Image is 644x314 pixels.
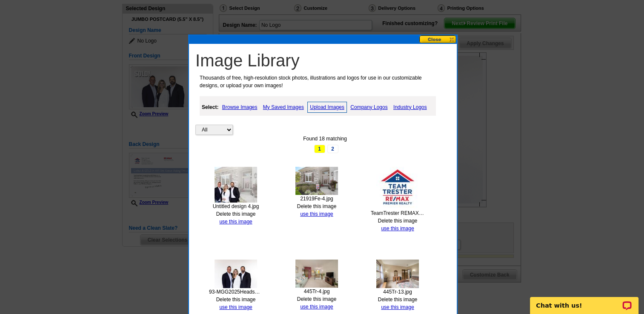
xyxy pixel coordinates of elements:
[391,102,429,112] a: Industry Logos
[381,226,414,231] a: use this image
[219,304,252,310] a: use this image
[216,211,256,217] a: Delete this image
[371,288,424,296] div: 445Tr-13.jpg
[295,260,338,288] img: thumb-6841a2188d797.jpg
[219,219,252,225] a: use this image
[348,102,389,112] a: Company Logos
[378,218,418,224] a: Delete this image
[209,288,263,296] div: 93-MGG2025Headshots.jpg
[195,50,455,71] h1: Image Library
[381,304,414,310] a: use this image
[300,211,333,217] a: use this image
[215,167,257,203] img: thumb-68e408d650051.jpg
[290,195,343,203] div: 21919Fe-4.jpg
[216,297,256,303] a: Delete this image
[209,203,263,210] div: Untitled design 4.jpg
[195,74,439,89] p: Thousands of free, high-resolution stock photos, illustrations and logos for use in our customiza...
[314,145,325,153] span: 1
[290,288,343,295] div: 445Tr-4.jpg
[524,287,644,314] iframe: LiveChat chat widget
[371,209,424,217] div: TeamTrester REMAX Logo 2.png
[376,260,419,288] img: thumb-68419f70eaea0.jpg
[376,167,419,209] img: thumb-68e3e643520d2.jpg
[220,102,260,112] a: Browse Images
[261,102,306,112] a: My Saved Images
[327,145,338,153] a: 2
[295,167,338,195] img: thumb-68e3febb17c94.jpg
[378,297,418,303] a: Delete this image
[215,260,257,288] img: thumb-68e3e096f0814.jpg
[297,296,337,302] a: Delete this image
[307,102,347,113] a: Upload Images
[297,203,337,209] a: Delete this image
[195,135,455,143] div: Found 18 matching
[300,304,333,310] a: use this image
[202,104,218,110] strong: Select:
